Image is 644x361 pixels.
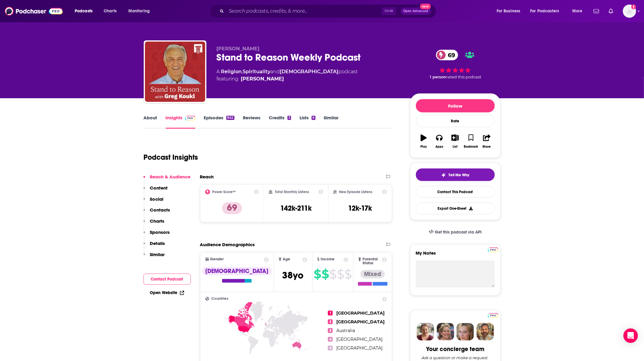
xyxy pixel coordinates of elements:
img: Podchaser Pro [185,116,196,121]
p: Details [150,240,165,246]
button: Play [416,130,432,152]
a: Get this podcast via API [424,225,487,240]
span: Ctrl K [382,7,396,15]
div: Ask a question or make a request. [422,355,489,360]
span: New [420,4,431,9]
div: Apps [435,145,443,149]
svg: Add a profile image [631,5,636,9]
span: Australia [336,328,355,333]
span: , [242,69,243,74]
a: Spirituality [243,69,271,74]
div: 69 1 personrated this podcast [410,46,501,83]
button: Open AdvancedNew [401,8,431,15]
h1: Podcast Insights [144,153,198,162]
a: Episodes842 [204,115,234,129]
div: Play [420,145,427,149]
a: About [144,115,157,129]
span: featuring [217,75,358,83]
button: Details [143,240,165,252]
a: InsightsPodchaser Pro [166,115,196,129]
button: Social [143,196,164,207]
img: Jon Profile [476,323,494,341]
div: Open Intercom Messenger [624,328,638,343]
div: Your concierge team [426,345,484,353]
div: A podcast [217,68,358,83]
span: Monitoring [128,7,150,15]
button: open menu [492,6,528,16]
button: Charts [143,218,165,229]
h2: Reach [200,174,214,180]
a: Show notifications dropdown [591,6,602,16]
span: Income [321,257,335,261]
img: Podchaser Pro [488,247,498,252]
h2: Power Score™ [212,190,236,194]
button: open menu [124,6,158,16]
a: Greg Koukl [241,75,284,83]
span: For Podcasters [530,7,559,15]
span: Get this podcast via API [435,230,482,235]
p: Reach & Audience [150,174,191,180]
input: Search podcasts, credits, & more... [226,6,382,16]
span: 4 [328,337,333,342]
a: Religion [221,69,242,74]
span: Open Advanced [404,10,429,13]
p: Sponsors [150,229,170,235]
a: Similar [324,115,339,129]
span: $ [337,269,344,279]
span: 3 [328,328,333,333]
a: Charts [100,6,120,16]
span: Countries [212,297,229,301]
div: 842 [226,116,234,120]
img: Sydney Profile [417,323,434,341]
div: Rate [416,115,495,127]
div: 6 [312,116,315,120]
p: Content [150,185,168,191]
button: tell me why sparkleTell Me Why [416,168,495,181]
h3: 142k-211k [280,204,312,213]
span: $ [322,269,329,279]
h2: Audience Demographics [200,242,255,247]
button: Share [479,130,495,152]
p: Contacts [150,207,170,213]
button: Contact Podcast [143,274,191,285]
a: [DEMOGRAPHIC_DATA] [280,69,339,74]
button: Similar [143,252,165,263]
span: 1 [328,311,333,315]
span: 38 yo [282,269,304,281]
span: $ [345,269,352,279]
button: open menu [71,6,100,16]
h2: Total Monthly Listens [275,190,309,194]
a: Credits3 [269,115,291,129]
label: My Notes [416,250,495,261]
img: User Profile [623,5,636,18]
div: Mixed [360,270,385,278]
button: Bookmark [463,130,479,152]
button: Reach & Audience [143,174,191,185]
div: [DEMOGRAPHIC_DATA] [202,267,272,275]
span: and [271,69,280,74]
span: 5 [328,346,333,350]
img: Podchaser - Follow, Share and Rate Podcasts [5,5,63,17]
span: 69 [442,50,458,60]
span: 1 person [430,75,447,79]
div: Search podcasts, credits, & more... [215,4,442,18]
button: open menu [568,6,590,16]
h3: 12k-17k [348,204,372,213]
span: Logged in as ZoeJethani [623,5,636,18]
img: tell me why sparkle [441,173,446,177]
div: Share [483,145,491,149]
h2: New Episode Listens [339,190,372,194]
span: Parental Status [363,257,381,265]
span: For Business [497,7,520,15]
span: Gender [210,257,224,261]
img: Podchaser Pro [488,313,498,318]
a: Stand to Reason Weekly Podcast [145,42,205,102]
button: Export One-Sheet [416,202,495,214]
button: Content [143,185,168,196]
div: List [453,145,458,149]
a: Contact This Podcast [416,186,495,198]
span: [GEOGRAPHIC_DATA] [336,337,382,342]
span: $ [330,269,337,279]
p: Charts [150,218,165,224]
